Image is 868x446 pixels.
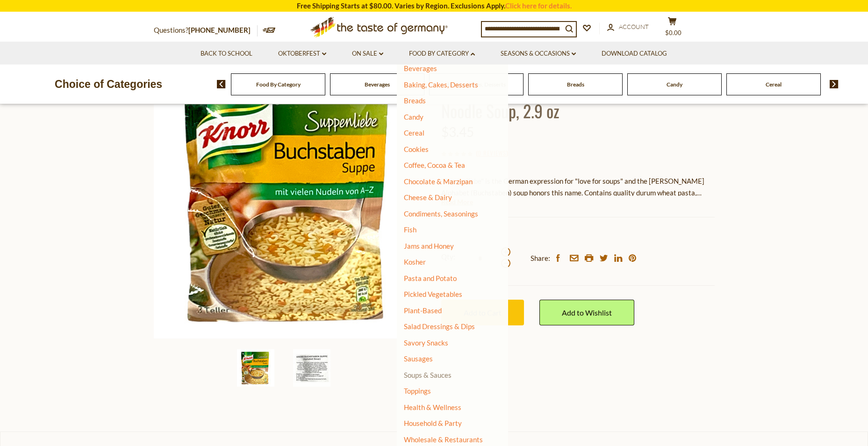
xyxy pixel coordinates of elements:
[404,193,452,201] a: Cheese & Dairy
[404,290,462,298] a: Pickled Vegetables
[404,401,461,414] a: Health & Wellness
[404,338,448,347] a: Savory Snacks
[365,81,390,88] a: Beverages
[667,81,682,88] a: Candy
[278,49,326,59] a: Oktoberfest
[217,80,226,88] img: previous arrow
[154,24,258,36] p: Questions?
[501,49,576,59] a: Seasons & Occasions
[256,81,301,88] a: Food By Category
[404,80,478,89] a: Baking, Cakes, Desserts
[404,96,426,105] a: Breads
[404,417,462,430] a: Household & Party
[404,64,437,72] a: Beverages
[665,29,681,36] span: $0.00
[766,81,782,88] a: Cereal
[409,49,475,59] a: Food By Category
[352,49,383,59] a: On Sale
[567,81,584,88] a: Breads
[539,300,634,325] a: Add to Wishlist
[404,354,433,363] a: Sausages
[830,80,839,88] img: next arrow
[619,23,649,30] span: Account
[404,113,423,121] a: Candy
[505,1,572,10] a: Click here for details.
[404,433,483,446] a: Wholesale & Restaurants
[531,252,550,264] span: Share:
[237,349,274,387] img: Knorr "Suppenliebe" Alphabet Noodle Soup, 2.9 oz
[659,17,687,40] button: $0.00
[404,322,475,331] a: Salad Dressings & Dips
[404,209,478,218] a: Condiments, Seasonings
[293,349,330,387] img: Knorr "Suppenliebe" Alphabet Noodle Soup, 2.9 oz
[404,145,429,153] a: Cookies
[404,274,457,282] a: Pasta and Potato
[404,161,465,169] a: Coffee, Cocoa & Tea
[404,258,426,266] a: Kosher
[441,175,715,199] p: "Suppenliebe" is the German expression for "love for soups" and the [PERSON_NAME] Alphabet (Buchs...
[404,306,442,315] a: Plant-Based
[607,22,649,32] a: Account
[201,49,252,59] a: Back to School
[404,242,454,250] a: Jams and Honey
[404,371,452,379] a: Soups & Sauces
[404,177,473,186] a: Chocolate & Marzipan
[404,225,416,234] a: Fish
[602,49,667,59] a: Download Catalog
[154,65,427,338] img: Knorr "Suppenliebe" Alphabet Noodle Soup, 2.9 oz
[404,129,424,137] a: Cereal
[404,387,431,395] a: Toppings
[188,26,251,34] a: [PHONE_NUMBER]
